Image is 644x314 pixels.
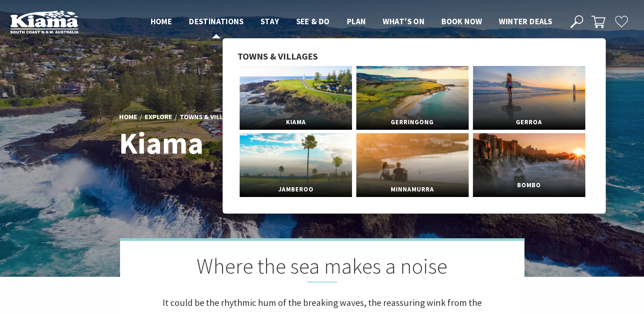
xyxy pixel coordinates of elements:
[240,114,352,130] span: Kiama
[119,127,360,160] h1: Kiama
[145,112,172,122] a: Explore
[238,50,318,62] span: Towns & Villages
[180,112,239,122] a: Towns & Villages
[240,182,352,197] span: Jamberoo
[151,16,172,26] span: Home
[142,15,561,29] nav: Main Menu
[356,114,469,130] span: Gerringong
[10,10,78,34] img: Kiama Logo
[163,254,482,283] h2: Where the sea makes a noise
[473,114,585,130] span: Gerroa
[499,16,552,26] span: Winter Deals
[189,16,243,26] span: Destinations
[473,177,585,193] span: Bombo
[383,16,424,26] span: What’s On
[356,182,469,197] span: Minnamurra
[119,112,137,122] a: Home
[296,16,330,26] span: See & Do
[260,16,279,26] span: Stay
[347,16,366,26] span: Plan
[441,16,482,26] span: Book now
